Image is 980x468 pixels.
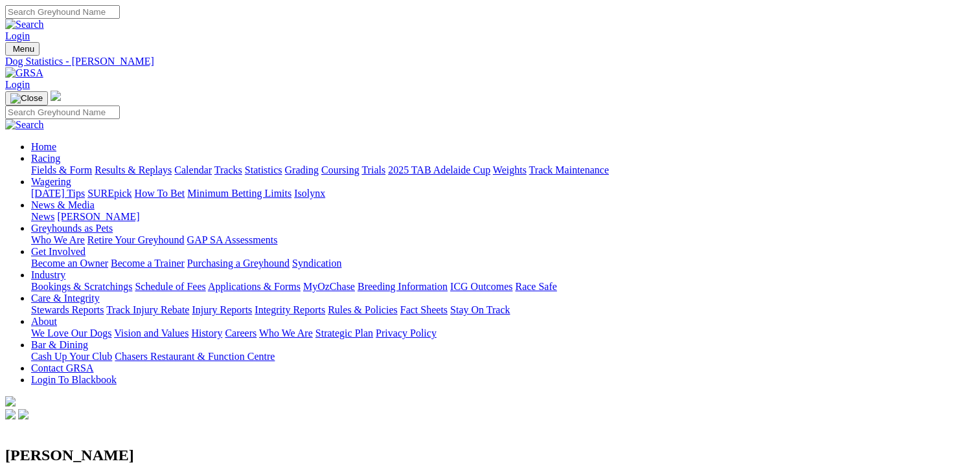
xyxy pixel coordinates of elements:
[31,351,112,362] a: Cash Up Your Club
[115,351,275,362] a: Chasers Restaurant & Function Centre
[18,409,28,419] img: twitter.svg
[31,164,92,175] a: Fields & Form
[31,164,975,176] div: Racing
[5,67,43,79] img: GRSA
[5,409,16,419] img: facebook.svg
[31,304,975,316] div: Care & Integrity
[57,211,139,222] a: [PERSON_NAME]
[5,56,975,67] a: Dog Statistics - [PERSON_NAME]
[493,164,527,175] a: Weights
[31,293,100,304] a: Care & Integrity
[5,91,48,106] button: Toggle navigation
[358,281,448,292] a: Breeding Information
[388,164,490,175] a: 2025 TAB Adelaide Cup
[5,30,30,41] a: Login
[31,223,113,234] a: Greyhounds as Pets
[31,153,60,164] a: Racing
[285,164,319,175] a: Grading
[245,164,282,175] a: Statistics
[321,164,359,175] a: Coursing
[192,304,252,315] a: Injury Reports
[5,5,120,19] input: Search
[31,281,975,293] div: Industry
[5,19,44,30] img: Search
[10,93,43,104] img: Close
[5,396,16,407] img: logo-grsa-white.png
[31,176,71,187] a: Wagering
[292,258,341,269] a: Syndication
[328,304,398,315] a: Rules & Policies
[31,188,85,199] a: [DATE] Tips
[31,374,117,385] a: Login To Blackbook
[95,164,172,175] a: Results & Replays
[31,304,104,315] a: Stewards Reports
[135,281,205,292] a: Schedule of Fees
[31,328,975,339] div: About
[31,234,85,245] a: Who We Are
[31,269,65,280] a: Industry
[31,328,111,339] a: We Love Our Dogs
[31,234,975,246] div: Greyhounds as Pets
[315,328,373,339] a: Strategic Plan
[255,304,325,315] a: Integrity Reports
[191,328,222,339] a: History
[450,281,512,292] a: ICG Outcomes
[31,211,975,223] div: News & Media
[31,316,57,327] a: About
[208,281,301,292] a: Applications & Forms
[450,304,510,315] a: Stay On Track
[174,164,212,175] a: Calendar
[515,281,556,292] a: Race Safe
[31,211,54,222] a: News
[31,199,95,210] a: News & Media
[31,141,56,152] a: Home
[361,164,385,175] a: Trials
[31,258,108,269] a: Become an Owner
[5,42,40,56] button: Toggle navigation
[5,447,975,464] h2: [PERSON_NAME]
[294,188,325,199] a: Isolynx
[13,44,34,54] span: Menu
[214,164,242,175] a: Tracks
[303,281,355,292] a: MyOzChase
[87,234,185,245] a: Retire Your Greyhound
[106,304,189,315] a: Track Injury Rebate
[5,79,30,90] a: Login
[31,188,975,199] div: Wagering
[31,362,93,373] a: Contact GRSA
[31,281,132,292] a: Bookings & Scratchings
[5,119,44,131] img: Search
[5,106,120,119] input: Search
[31,351,975,362] div: Bar & Dining
[529,164,609,175] a: Track Maintenance
[87,188,131,199] a: SUREpick
[51,91,61,101] img: logo-grsa-white.png
[225,328,256,339] a: Careers
[187,258,290,269] a: Purchasing a Greyhound
[135,188,185,199] a: How To Bet
[376,328,437,339] a: Privacy Policy
[400,304,448,315] a: Fact Sheets
[31,246,85,257] a: Get Involved
[114,328,188,339] a: Vision and Values
[187,234,278,245] a: GAP SA Assessments
[31,339,88,350] a: Bar & Dining
[111,258,185,269] a: Become a Trainer
[31,258,975,269] div: Get Involved
[187,188,291,199] a: Minimum Betting Limits
[259,328,313,339] a: Who We Are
